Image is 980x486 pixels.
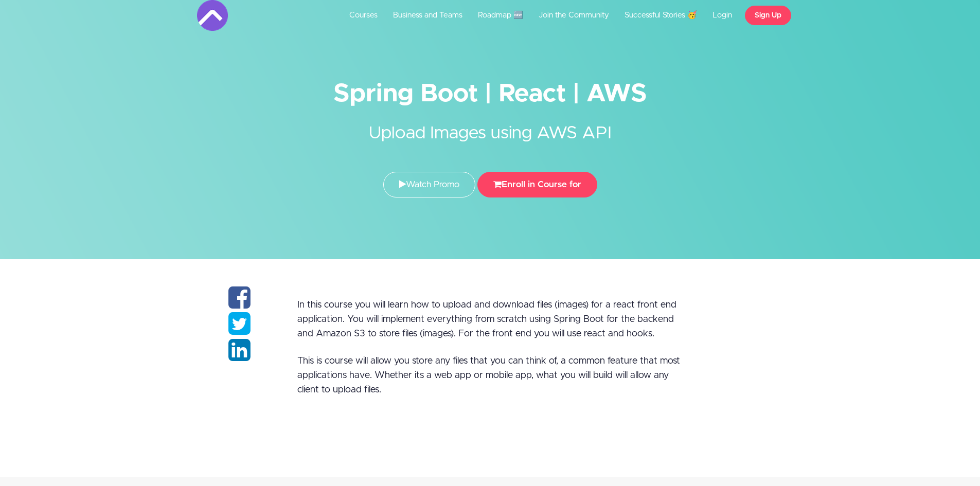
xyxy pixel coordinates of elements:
h1: Spring Boot | React | AWS [197,82,783,105]
a: Share on linkedin [228,352,251,361]
a: Share on facebook [228,299,251,309]
a: Watch Promo [383,172,475,197]
p: This is course will allow you store any files that you can think of, a common feature that most a... [297,354,683,397]
p: In this course you will learn how to upload and download files (images) for a react front end app... [297,298,683,341]
h2: Upload Images using AWS API [297,105,683,146]
a: Sign Up [745,6,791,25]
button: Enroll in Course for [477,172,597,197]
a: Share on twitter [228,326,251,335]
